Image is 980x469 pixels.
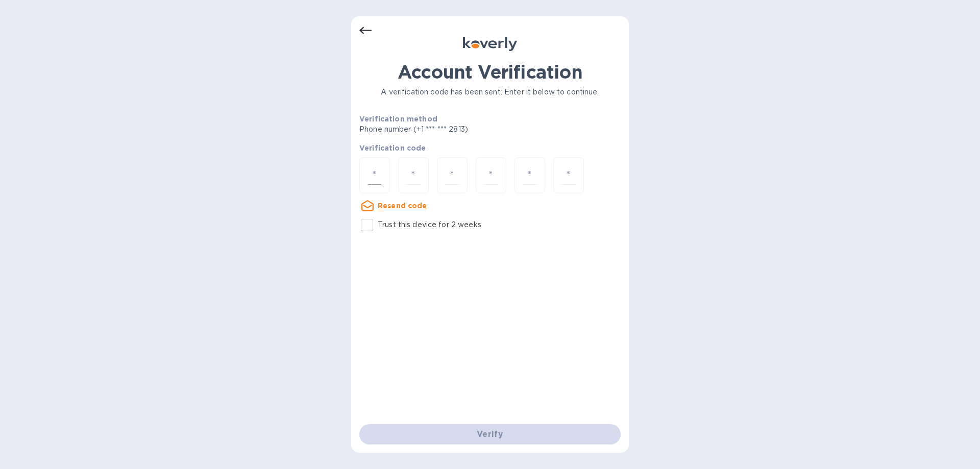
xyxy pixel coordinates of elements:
b: Verification method [359,115,437,123]
p: Verification code [359,143,621,153]
p: Trust this device for 2 weeks [378,219,481,230]
u: Resend code [378,202,427,210]
h1: Account Verification [359,61,621,83]
p: A verification code has been sent. Enter it below to continue. [359,87,621,97]
p: Phone number (+1 *** *** 2813) [359,124,546,135]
